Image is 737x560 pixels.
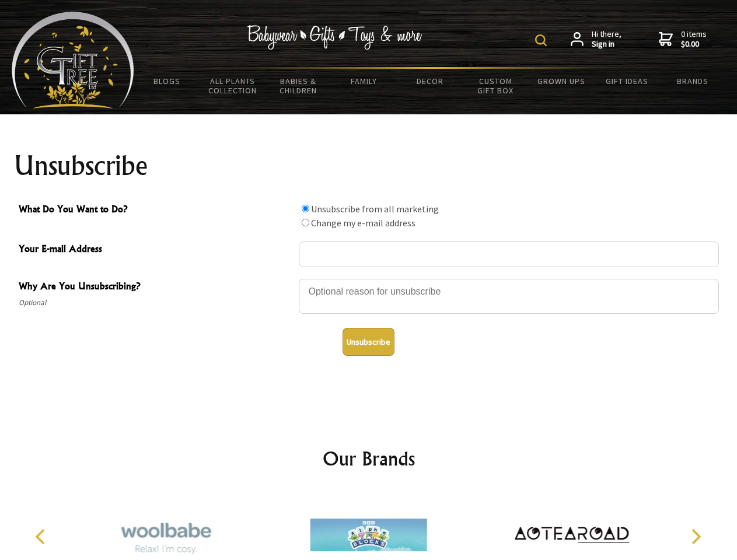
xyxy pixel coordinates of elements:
[19,279,293,296] span: Why Are You Unsubscribing?
[592,29,621,50] span: Hi there,
[343,328,394,356] button: Unsubscribe
[19,202,293,219] span: What Do You Want to Do?
[134,69,200,93] a: BLOGS
[659,29,707,50] a: 0 items$0.00
[19,296,293,310] span: Optional
[23,444,714,473] h2: Our Brands
[331,69,397,93] a: Family
[681,29,707,50] span: 0 items
[266,69,331,103] a: Babies & Children
[681,39,707,50] strong: $0.00
[660,69,726,93] a: Brands
[19,242,293,258] span: Your E-mail Address
[302,205,309,212] input: What Do You Want to Do?
[528,69,594,93] a: Grown Ups
[571,29,621,50] a: Hi there,Sign in
[463,69,529,103] a: Custom Gift Box
[311,203,439,215] label: Unsubscribe from all marketing
[311,217,415,229] label: Change my e-mail address
[535,34,547,46] img: product search
[592,39,621,50] strong: Sign in
[200,69,266,103] a: All Plants Collection
[302,219,309,226] input: What Do You Want to Do?
[299,279,719,314] textarea: Why Are You Unsubscribing?
[29,524,55,549] button: Previous
[247,25,422,50] img: Babywear - Gifts - Toys & more
[594,69,660,93] a: Gift Ideas
[397,69,463,93] a: Decor
[12,12,134,108] img: Babyware - Gifts - Toys and more...
[299,242,719,267] input: Your E-mail Address
[14,152,724,180] h1: Unsubscribe
[683,524,708,549] button: Next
